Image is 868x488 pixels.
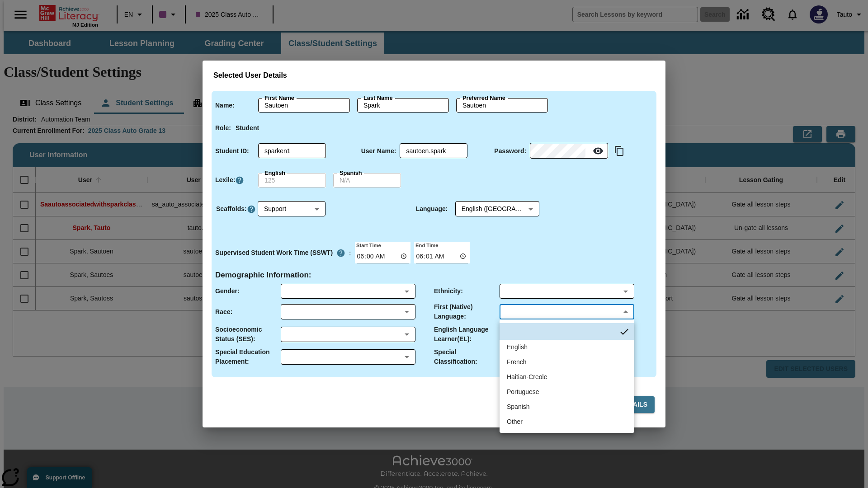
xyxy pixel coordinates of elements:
[500,355,634,370] li: French
[507,417,523,427] div: Other
[500,323,634,340] li: No Item Selected
[500,399,634,414] li: Spanish
[507,402,530,412] div: Spanish
[500,385,634,399] li: Portuguese
[500,414,634,429] li: Other
[507,372,547,382] div: Haitian-Creole
[500,370,634,385] li: Haitian-Creole
[507,357,527,367] div: French
[500,340,634,355] li: English
[507,387,539,397] div: Portuguese
[507,343,528,352] div: English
